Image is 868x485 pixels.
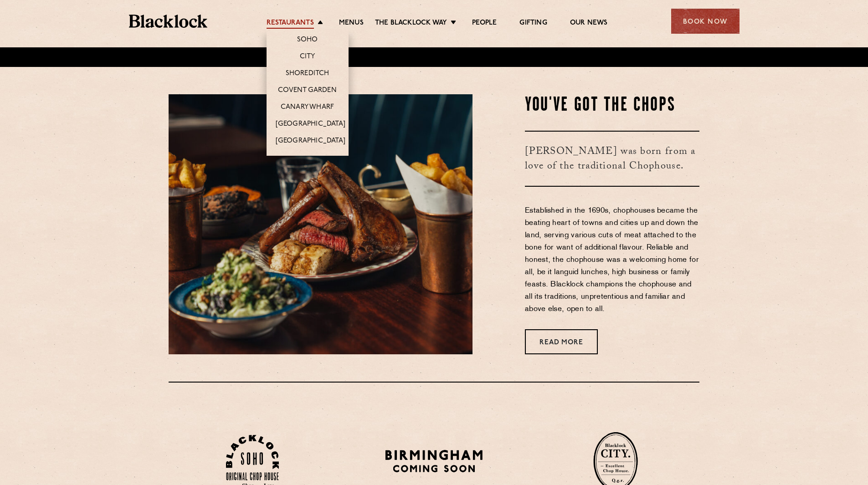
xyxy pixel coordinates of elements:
[570,19,608,29] a: Our News
[278,86,337,96] a: Covent Garden
[472,19,497,29] a: People
[671,9,740,34] div: Book Now
[525,329,598,354] a: Read More
[276,137,345,147] a: [GEOGRAPHIC_DATA]
[286,69,329,79] a: Shoreditch
[276,120,345,130] a: [GEOGRAPHIC_DATA]
[525,131,699,187] h3: [PERSON_NAME] was born from a love of the traditional Chophouse.
[375,19,447,29] a: The Blacklock Way
[297,36,318,46] a: Soho
[339,19,364,29] a: Menus
[384,447,484,475] img: BIRMINGHAM-P22_-e1747915156957.png
[525,205,699,316] p: Established in the 1690s, chophouses became the beating heart of towns and cities up and down the...
[300,52,315,62] a: City
[281,103,334,113] a: Canary Wharf
[519,19,547,29] a: Gifting
[129,15,208,28] img: BL_Textured_Logo-footer-cropped.svg
[267,19,314,29] a: Restaurants
[525,94,699,117] h2: You've Got The Chops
